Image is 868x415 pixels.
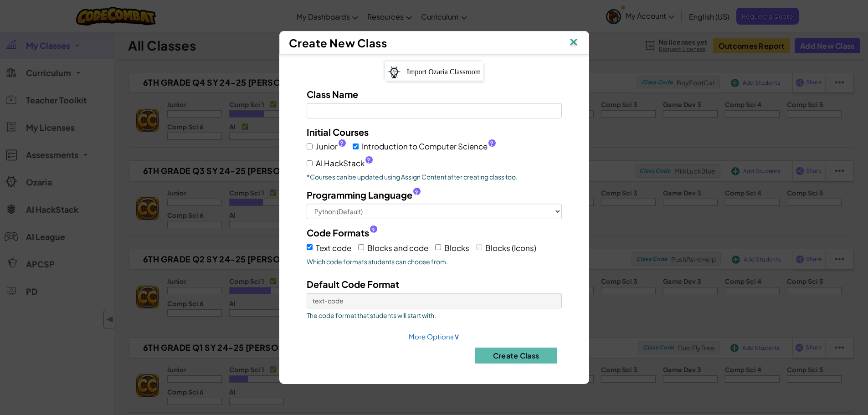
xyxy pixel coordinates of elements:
[316,157,373,170] span: AI HackStack
[307,188,412,201] span: Programming Language
[415,189,418,196] span: ?
[358,244,364,250] input: Blocks and code
[362,140,496,153] span: Introduction to Computer Science
[289,36,387,50] span: Create New Class
[316,140,346,153] span: Junior
[307,311,562,320] span: The code format that students will start with.
[409,332,460,341] a: More Options
[490,140,493,147] span: ?
[475,348,557,364] button: Create Class
[307,160,313,166] input: AI HackStack?
[307,257,562,266] span: Which code formats students can choose from.
[307,125,369,138] label: Initial Courses
[316,243,351,253] span: Text code
[307,88,358,100] span: Class Name
[568,36,580,50] img: IconClose.svg
[476,244,482,250] input: Blocks (Icons)
[435,244,441,250] input: Blocks
[353,143,359,149] input: Introduction to Computer Science?
[387,66,401,78] img: ozaria-logo.png
[371,227,375,234] span: ?
[454,331,460,341] span: ∨
[307,244,313,250] input: Text code
[307,172,562,181] p: *Courses can be updated using Assign Content after creating class too.
[485,243,536,253] span: Blocks (Icons)
[307,143,313,149] input: Junior?
[367,157,370,164] span: ?
[307,278,399,290] span: Default Code Format
[407,68,481,76] span: Import Ozaria Classroom
[367,243,428,253] span: Blocks and code
[340,140,344,147] span: ?
[444,243,469,253] span: Blocks
[307,226,369,239] span: Code Formats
